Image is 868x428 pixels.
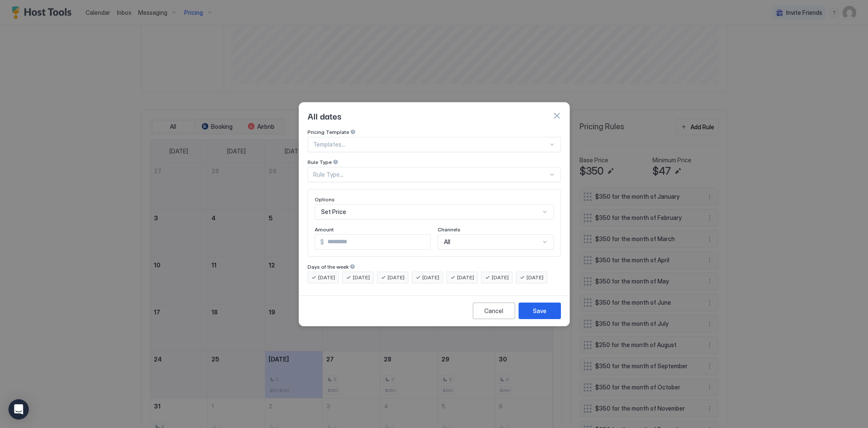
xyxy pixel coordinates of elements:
input: Input Field [324,235,430,249]
span: [DATE] [318,274,335,281]
button: Save [519,303,561,319]
span: [DATE] [457,274,474,281]
span: Rule Type [308,159,332,165]
span: [DATE] [388,274,405,281]
span: [DATE] [422,274,439,281]
span: All dates [308,109,341,122]
div: Save [533,306,546,315]
div: Open Intercom Messenger [8,399,29,420]
span: Pricing Template [308,129,349,135]
span: Options [315,196,335,203]
span: [DATE] [353,274,370,281]
button: Cancel [473,303,515,319]
span: Channels [438,226,460,233]
div: Rule Type... [313,171,548,178]
span: [DATE] [492,274,509,281]
span: All [444,238,450,246]
span: Amount [315,226,334,233]
span: $ [320,238,324,246]
div: Cancel [484,306,503,315]
span: Set Price [321,208,346,216]
span: Days of the week [308,264,349,270]
span: [DATE] [527,274,544,281]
